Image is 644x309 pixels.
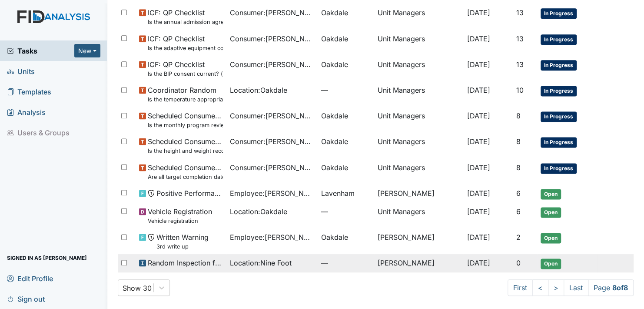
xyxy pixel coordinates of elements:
span: 13 [516,8,524,17]
span: 6 [516,207,521,216]
span: Coordinator Random Is the temperature appropriate? [148,85,223,104]
span: Oakdale [321,34,348,44]
span: Consumer : [PERSON_NAME] [230,7,314,18]
span: Scheduled Consumer Chart Review Are all target completion dates current (not expired)? [148,162,223,181]
span: — [321,206,371,217]
span: Scheduled Consumer Chart Review Is the height and weight record current through the previous month? [148,136,223,155]
span: Page [588,279,634,296]
span: Units [7,64,35,78]
span: Templates [7,85,51,98]
span: 8 [516,163,521,172]
span: Consumer : [PERSON_NAME] [230,136,314,147]
span: In Progress [541,8,577,19]
span: In Progress [541,34,577,45]
span: Location : Nine Foot [230,258,292,268]
span: [DATE] [467,8,490,17]
td: [PERSON_NAME] [374,185,464,203]
span: Consumer : [PERSON_NAME] [230,162,314,173]
span: 13 [516,34,524,43]
a: Last [564,279,588,296]
td: Unit Managers [374,159,464,185]
span: Open [541,207,561,218]
span: ICF: QP Checklist Is the adaptive equipment consent current? (document the date in the comment se... [148,34,223,52]
a: First [508,279,533,296]
span: In Progress [541,60,577,71]
small: Is the adaptive equipment consent current? (document the date in the comment section) [148,44,223,52]
span: Positive Performance Review [156,188,223,198]
a: > [548,279,564,296]
span: Consumer : [PERSON_NAME] [230,111,314,121]
td: Unit Managers [374,203,464,228]
span: In Progress [541,163,577,174]
span: Open [541,259,561,269]
strong: 8 of 8 [612,283,628,292]
button: New [74,44,100,57]
td: Unit Managers [374,56,464,81]
small: 3rd write up [156,242,209,251]
span: In Progress [541,111,577,122]
span: 8 [516,111,521,120]
span: ICF: QP Checklist Is the annual admission agreement current? (document the date in the comment se... [148,7,223,26]
td: Unit Managers [374,4,464,30]
span: Employee : [PERSON_NAME] [230,232,314,242]
span: In Progress [541,86,577,96]
span: [DATE] [467,163,490,172]
td: [PERSON_NAME] [374,228,464,254]
div: Show 30 [123,282,152,293]
span: In Progress [541,137,577,148]
span: Signed in as [PERSON_NAME] [7,251,87,265]
small: Is the height and weight record current through the previous month? [148,147,223,155]
a: Tasks [7,46,74,56]
small: Is the BIP consent current? (document the date, BIP number in the comment section) [148,70,223,78]
span: Vehicle Registration Vehicle registration [148,206,212,225]
span: 0 [516,259,521,267]
span: Open [541,189,561,199]
span: [DATE] [467,233,490,242]
span: [DATE] [467,34,490,43]
span: Lavenham [321,188,355,198]
span: [DATE] [467,259,490,267]
span: 13 [516,60,524,69]
span: [DATE] [467,60,490,69]
span: — [321,85,371,95]
span: Written Warning 3rd write up [156,232,209,251]
span: Consumer : [PERSON_NAME] [230,34,314,44]
span: Sign out [7,292,45,306]
span: Location : Oakdale [230,206,287,217]
span: Consumer : [PERSON_NAME] [230,59,314,70]
span: Oakdale [321,111,348,121]
a: < [532,279,548,296]
small: Are all target completion dates current (not expired)? [148,173,223,181]
span: Employee : [PERSON_NAME] [230,188,314,198]
span: ICF: QP Checklist Is the BIP consent current? (document the date, BIP number in the comment section) [148,59,223,78]
span: Location : Oakdale [230,85,287,95]
td: Unit Managers [374,30,464,56]
span: Oakdale [321,7,348,18]
small: Is the monthly program review completed by the 15th of the previous month? [148,121,223,129]
span: — [321,258,371,268]
span: [DATE] [467,137,490,146]
td: Unit Managers [374,133,464,158]
span: Open [541,233,561,243]
span: [DATE] [467,111,490,120]
span: 2 [516,233,521,242]
span: [DATE] [467,86,490,94]
small: Is the annual admission agreement current? (document the date in the comment section) [148,18,223,26]
span: Oakdale [321,59,348,70]
span: Random Inspection for AM [148,258,223,268]
span: Oakdale [321,232,348,242]
nav: task-pagination [508,279,634,296]
span: [DATE] [467,189,490,198]
span: Oakdale [321,136,348,147]
span: Scheduled Consumer Chart Review Is the monthly program review completed by the 15th of the previo... [148,111,223,129]
span: Edit Profile [7,272,53,285]
small: Is the temperature appropriate? [148,95,223,104]
span: [DATE] [467,207,490,216]
span: 8 [516,137,521,146]
span: Oakdale [321,162,348,173]
td: [PERSON_NAME] [374,254,464,272]
span: 6 [516,189,521,198]
span: 10 [516,86,524,94]
small: Vehicle registration [148,217,212,225]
